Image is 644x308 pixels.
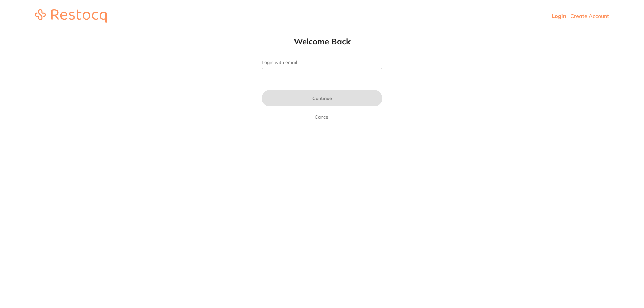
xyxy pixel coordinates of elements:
[35,9,107,23] img: restocq_logo.svg
[262,60,382,65] label: Login with email
[262,90,382,106] button: Continue
[570,13,609,19] a: Create Account
[248,36,396,46] h1: Welcome Back
[313,113,331,121] a: Cancel
[552,13,566,19] a: Login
